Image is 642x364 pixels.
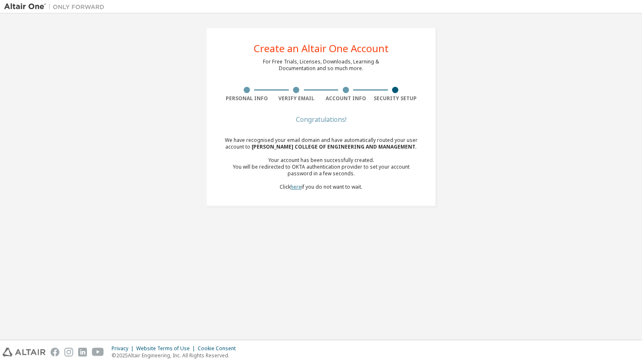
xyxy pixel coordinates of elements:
div: Security Setup [371,95,420,102]
div: You will be redirected to OKTA authentication provider to set your account password in a few seco... [222,164,420,177]
div: Verify Email [272,95,321,102]
div: Personal Info [222,95,272,102]
img: altair_logo.svg [3,348,46,356]
div: Cookie Consent [198,345,241,352]
div: We have recognised your email domain and have automatically routed your user account to Click if ... [222,137,420,190]
img: instagram.svg [64,348,73,356]
div: Your account has been successfully created. [222,157,420,164]
span: [PERSON_NAME] COLLEGE OF ENGINEERING AND MANAGEMENT . [252,143,417,150]
img: Altair One [4,3,109,11]
img: linkedin.svg [78,348,87,356]
div: Create an Altair One Account [254,43,389,53]
div: Privacy [112,345,136,352]
div: Congratulations! [222,117,420,122]
img: facebook.svg [51,348,59,356]
div: For Free Trials, Licenses, Downloads, Learning & Documentation and so much more. [263,58,379,72]
div: Account Info [321,95,371,102]
p: © 2025 Altair Engineering, Inc. All Rights Reserved. [112,352,241,359]
div: Website Terms of Use [136,345,198,352]
img: youtube.svg [92,348,104,356]
a: here [290,183,301,190]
